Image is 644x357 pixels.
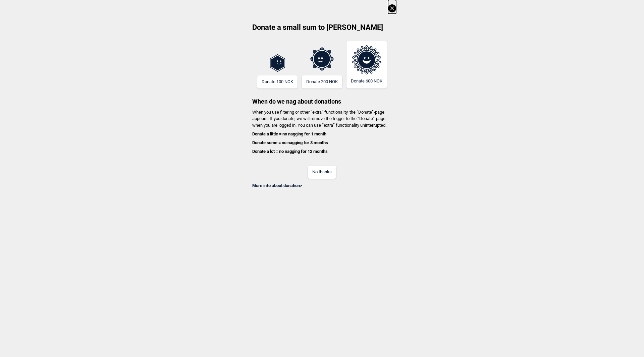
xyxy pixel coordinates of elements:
b: Donate some = no nagging for 3 months [252,140,328,145]
b: Donate a lot = no nagging for 12 months [252,149,328,154]
a: More info about donation> [252,183,302,188]
b: Donate a little = no nagging for 1 month [252,131,326,136]
button: No thanks [308,166,336,179]
p: When you use filtering or other “extra” functionality, the “Donate”-page appears. If you donate, ... [248,109,396,155]
button: Donate 100 NOK [257,75,298,88]
button: Donate 200 NOK [302,75,342,88]
button: Donate 600 NOK [346,41,387,88]
h2: Donate a small sum to [PERSON_NAME] [248,22,396,37]
h3: When do we nag about donations [248,88,396,106]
